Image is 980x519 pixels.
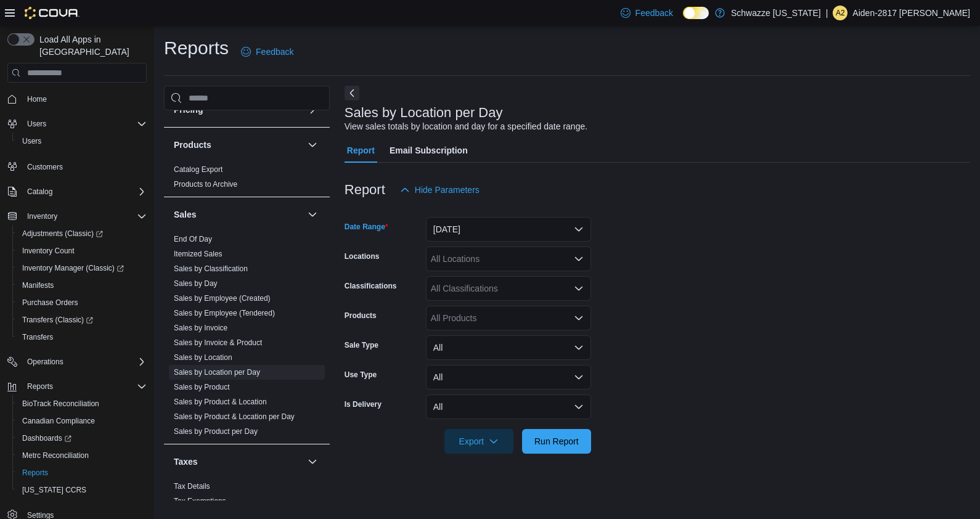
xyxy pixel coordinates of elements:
[22,136,41,146] span: Users
[27,211,57,221] span: Inventory
[22,379,147,394] span: Reports
[17,261,147,276] span: Inventory Manager (Classic)
[12,277,152,294] button: Manifests
[174,368,260,377] a: Sales by Location per Day
[174,165,223,174] a: Catalog Export
[836,6,845,20] span: A2
[2,183,152,200] button: Catalog
[236,39,298,64] a: Feedback
[174,235,212,243] a: End Of Day
[22,209,62,224] button: Inventory
[345,222,388,232] label: Date Range
[164,479,330,513] div: Taxes
[174,139,211,151] h3: Products
[12,311,152,329] a: Transfers (Classic)
[22,184,147,199] span: Catalog
[27,357,63,367] span: Operations
[22,315,93,325] span: Transfers (Classic)
[683,7,709,20] input: Dark Mode
[17,483,147,497] span: Washington CCRS
[174,309,275,317] a: Sales by Employee (Tendered)
[345,86,359,100] button: Next
[22,451,89,460] span: Metrc Reconciliation
[174,427,258,436] a: Sales by Product per Day
[574,284,584,293] button: Open list of options
[22,399,99,409] span: BioTrack Reconciliation
[22,116,147,131] span: Users
[17,431,147,446] span: Dashboards
[174,456,198,468] h3: Taxes
[17,226,108,241] a: Adjustments (Classic)
[395,178,484,202] button: Hide Parameters
[17,278,59,293] a: Manifests
[27,119,46,129] span: Users
[164,162,330,197] div: Products
[12,395,152,412] button: BioTrack Reconciliation
[12,430,152,447] a: Dashboards
[22,379,58,394] button: Reports
[27,382,53,391] span: Reports
[174,353,232,362] span: Sales by Location
[2,208,152,225] button: Inventory
[22,184,57,199] button: Catalog
[174,398,267,406] a: Sales by Product & Location
[174,165,223,174] span: Catalog Export
[731,6,821,20] p: Schwazze [US_STATE]
[12,329,152,346] button: Transfers
[174,397,267,407] span: Sales by Product & Location
[17,134,46,149] a: Users
[534,435,579,447] span: Run Report
[17,396,104,411] a: BioTrack Reconciliation
[305,207,320,222] button: Sales
[22,209,147,224] span: Inventory
[174,482,210,491] a: Tax Details
[345,370,377,380] label: Use Type
[12,259,152,277] a: Inventory Manager (Classic)
[17,465,53,480] a: Reports
[574,254,584,264] button: Open list of options
[22,468,48,478] span: Reports
[616,1,678,25] a: Feedback
[174,208,303,221] button: Sales
[17,330,58,345] a: Transfers
[174,308,275,318] span: Sales by Employee (Tendered)
[17,414,100,428] a: Canadian Compliance
[17,134,147,149] span: Users
[22,298,78,308] span: Purchase Orders
[390,138,468,163] span: Email Subscription
[35,33,147,58] span: Load All Apps in [GEOGRAPHIC_DATA]
[174,412,295,421] a: Sales by Product & Location per Day
[17,243,147,258] span: Inventory Count
[426,394,591,419] button: All
[174,353,232,362] a: Sales by Location
[174,324,227,332] a: Sales by Invoice
[17,330,147,345] span: Transfers
[22,229,103,239] span: Adjustments (Classic)
[22,354,147,369] span: Operations
[22,116,51,131] button: Users
[25,7,80,19] img: Cova
[174,264,248,273] a: Sales by Classification
[17,226,147,241] span: Adjustments (Classic)
[2,353,152,370] button: Operations
[27,187,52,197] span: Catalog
[174,180,237,189] a: Products to Archive
[345,399,382,409] label: Is Delivery
[174,412,295,422] span: Sales by Product & Location per Day
[174,250,223,258] a: Itemized Sales
[174,496,226,506] span: Tax Exemptions
[22,91,147,107] span: Home
[17,414,147,428] span: Canadian Compliance
[345,120,587,133] div: View sales totals by location and day for a specified date range.
[256,46,293,58] span: Feedback
[17,295,83,310] a: Purchase Orders
[22,263,124,273] span: Inventory Manager (Classic)
[22,416,95,426] span: Canadian Compliance
[826,6,828,20] p: |
[426,335,591,360] button: All
[27,162,63,172] span: Customers
[12,447,152,464] button: Metrc Reconciliation
[174,382,230,392] span: Sales by Product
[22,433,71,443] span: Dashboards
